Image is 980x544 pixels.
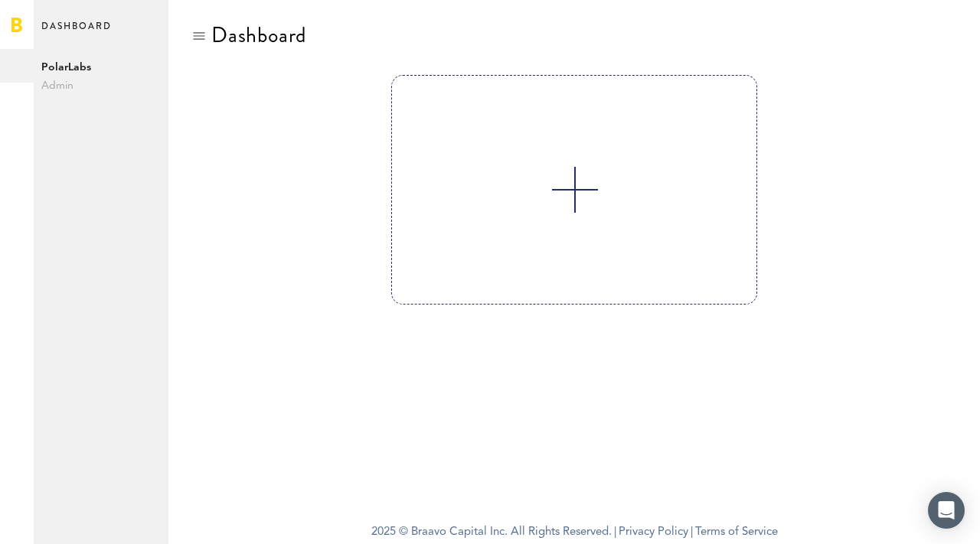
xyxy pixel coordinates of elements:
a: Terms of Service [695,526,778,538]
span: Admin [41,77,161,95]
div: Open Intercom Messenger [928,492,965,529]
span: PolarLabs [41,58,161,77]
span: Dashboard [41,17,112,49]
div: Dashboard [211,23,306,47]
a: Privacy Policy [619,526,688,538]
span: 2025 © Braavo Capital Inc. All Rights Reserved. [371,521,612,544]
